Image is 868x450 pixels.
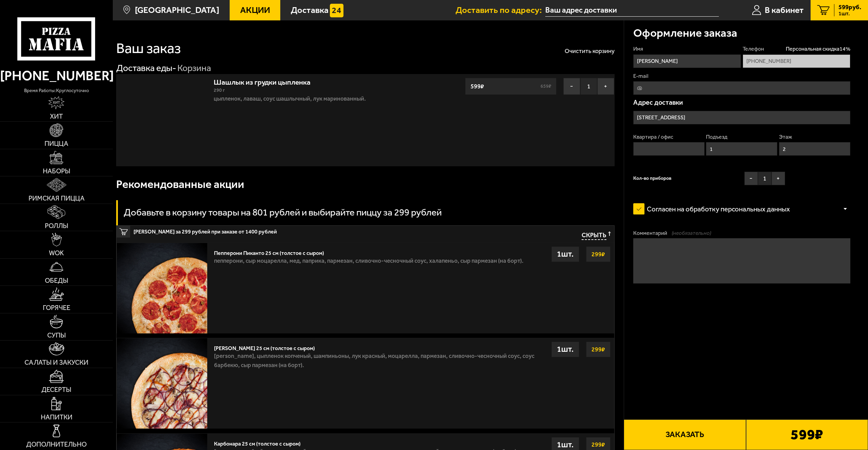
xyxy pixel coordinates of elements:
span: 290 г [214,87,225,93]
span: Десерты [41,386,71,393]
h3: Оформление заказа [633,27,737,38]
span: Хит [50,113,63,120]
b: 599 ₽ [791,427,823,442]
h3: Рекомендованные акции [116,178,244,190]
div: Пепперони Пиканто 25 см (толстое с сыром) [214,246,524,256]
label: Согласен на обработку персональных данных [633,200,799,218]
h3: Добавьте в корзину товары на 801 рублей и выбирайте пиццу за 299 рублей [124,208,442,217]
span: Супы [47,332,66,339]
label: E-mail [633,72,850,80]
span: Обеды [45,277,68,284]
button: Очистить корзину [565,48,615,54]
div: 1 шт. [551,246,579,262]
div: Карбонара 25 см (толстое с сыром) [214,437,518,447]
span: Скрыть [582,231,606,240]
label: Комментарий [633,229,850,237]
strong: 299 ₽ [590,343,607,356]
input: Имя [633,54,741,68]
strong: 599 ₽ [469,80,486,93]
label: Телефон [743,45,850,53]
span: Акции [240,6,270,15]
button: + [772,172,785,185]
s: 659 ₽ [539,84,553,89]
span: Дополнительно [26,441,87,448]
button: + [597,78,614,95]
span: Пицца [45,140,68,147]
div: [PERSON_NAME] 25 см (толстое с сыром) [214,342,543,351]
button: − [563,78,580,95]
p: цыпленок, лаваш, соус шашлычный, лук маринованный. [214,94,430,103]
span: Доставка [291,6,329,15]
span: Римская пицца [29,195,85,202]
span: В кабинет [765,6,804,15]
div: Корзина [177,62,211,74]
span: Наборы [43,168,70,175]
span: Доставить по адресу: [456,6,545,15]
span: (необязательно) [672,229,711,237]
label: Подъезд [706,133,777,141]
p: пепперони, сыр Моцарелла, мед, паприка, пармезан, сливочно-чесночный соус, халапеньо, сыр пармеза... [214,256,524,269]
span: Кол-во приборов [633,176,671,181]
span: [PERSON_NAME] за 299 рублей при заказе от 1400 рублей [134,226,432,235]
a: Доставка еды- [116,63,176,73]
label: Этаж [779,133,850,141]
span: 1 [580,78,597,95]
label: Квартира / офис [633,133,705,141]
span: Санкт-Петербург, проспект Пятилеток 5к2 , подъезд 1 [545,4,719,17]
span: 1 шт. [838,11,861,16]
div: 1 шт. [551,342,579,357]
span: Роллы [45,223,68,229]
span: [GEOGRAPHIC_DATA] [135,6,219,15]
input: @ [633,81,850,95]
span: 1 [758,172,772,185]
p: [PERSON_NAME], цыпленок копченый, шампиньоны, лук красный, моцарелла, пармезан, сливочно-чесночны... [214,351,543,373]
h1: Ваш заказ [116,41,181,56]
label: Имя [633,45,741,53]
span: WOK [49,250,64,257]
span: 599 руб. [838,4,861,11]
input: +7 ( [743,54,850,68]
a: Пепперони Пиканто 25 см (толстое с сыром)пепперони, сыр Моцарелла, мед, паприка, пармезан, сливоч... [117,243,614,333]
a: [PERSON_NAME] 25 см (толстое с сыром)[PERSON_NAME], цыпленок копченый, шампиньоны, лук красный, м... [117,338,614,429]
p: Адрес доставки [633,99,850,106]
button: Заказать [624,419,746,450]
span: Напитки [41,414,72,421]
button: − [744,172,758,185]
span: Персональная скидка 14 % [786,45,850,53]
a: Шашлык из грудки цыпленка [214,75,320,86]
img: 15daf4d41897b9f0e9f617042186c801.svg [330,4,343,17]
input: Ваш адрес доставки [545,4,719,17]
strong: 299 ₽ [590,248,607,261]
span: Горячее [43,305,70,311]
span: Салаты и закуски [24,359,88,366]
button: Скрыть [582,231,611,240]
